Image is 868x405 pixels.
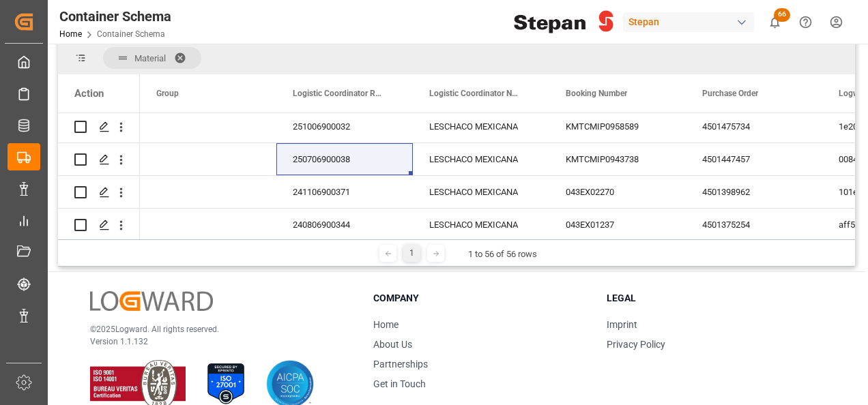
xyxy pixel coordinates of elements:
[293,89,384,98] span: Logistic Coordinator Reference Number
[276,143,413,175] div: 250706900038
[549,143,686,175] div: KMTCMIP0943738
[90,291,213,311] img: Logward Logo
[156,89,179,98] span: Group
[58,209,140,241] div: Press SPACE to select this row.
[549,209,686,241] div: 043EX01237
[373,291,590,305] h3: Company
[686,176,822,208] div: 4501398962
[74,87,104,100] div: Action
[549,110,686,142] div: KMTCMIP0958589
[607,339,665,350] a: Privacy Policy
[59,6,171,27] div: Container Schema
[413,209,549,241] div: LESCHACO MEXICANA
[276,209,413,241] div: 240806900344
[774,8,790,22] span: 66
[276,110,413,142] div: 251006900032
[607,319,637,330] a: Imprint
[702,89,758,98] span: Purchase Order
[373,378,426,389] a: Get in Touch
[607,291,823,305] h3: Legal
[58,110,140,143] div: Press SPACE to select this row.
[686,209,822,241] div: 4501375254
[90,335,339,348] p: Version 1.1.132
[514,10,613,34] img: Stepan_Company_logo.svg.png_1713531530.png
[413,143,549,175] div: LESCHACO MEXICANA
[566,89,627,98] span: Booking Number
[134,53,166,63] span: Material
[549,176,686,208] div: 043EX02270
[623,9,759,35] button: Stepan
[429,89,521,98] span: Logistic Coordinator Name
[373,339,412,350] a: About Us
[686,110,822,142] div: 4501475734
[403,245,420,262] div: 1
[468,247,537,261] div: 1 to 56 of 56 rows
[413,110,549,142] div: LESCHACO MEXICANA
[759,7,790,37] button: show 66 new notifications
[90,323,339,335] p: © 2025 Logward. All rights reserved.
[623,12,754,32] div: Stepan
[58,176,140,209] div: Press SPACE to select this row.
[276,176,413,208] div: 241106900371
[59,29,82,39] a: Home
[413,176,549,208] div: LESCHACO MEXICANA
[686,143,822,175] div: 4501447457
[790,7,821,37] button: Help Center
[58,143,140,176] div: Press SPACE to select this row.
[373,319,399,330] a: Home
[373,359,428,370] a: Partnerships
